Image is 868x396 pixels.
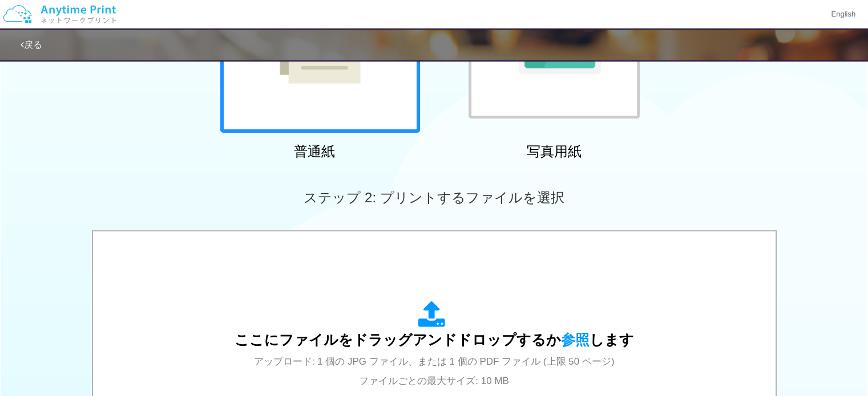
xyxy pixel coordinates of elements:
span: アップロード: 1 個の JPG ファイル、または 1 個の PDF ファイル (上限 50 ページ) ファイルごとの最大サイズ: 10 MB [254,356,615,386]
span: ステップ 2: プリントするファイルを選択 [304,190,564,205]
h2: 普通紙 [215,144,414,159]
span: 参照 [561,332,590,348]
h2: 写真用紙 [454,144,654,159]
a: 戻る [21,40,42,50]
span: ここにファイルをドラッグアンドドロップするか します [235,332,634,348]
